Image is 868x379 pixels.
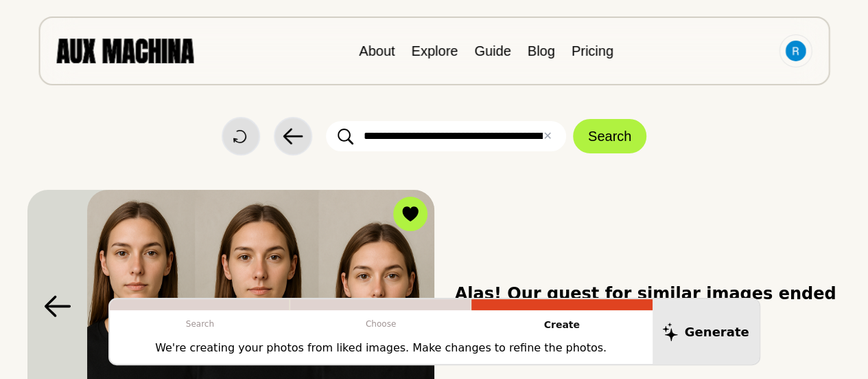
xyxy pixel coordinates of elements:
[572,43,613,58] a: Pricing
[411,43,458,58] a: Explore
[290,310,471,338] p: Choose
[274,117,312,155] button: Back
[653,299,759,364] button: Generate
[573,119,646,153] button: Search
[785,41,806,61] img: Avatar
[56,39,193,63] img: AUX MACHINA
[471,310,653,340] p: Create
[528,43,555,58] a: Blog
[543,128,552,144] button: ✕
[155,340,607,356] p: We're creating your photos from liked images. Make changes to refine the photos.
[455,281,841,331] span: Alas! Our quest for similar images ended empty-handed.
[359,43,395,58] a: About
[110,310,291,338] p: Search
[474,43,511,58] a: Guide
